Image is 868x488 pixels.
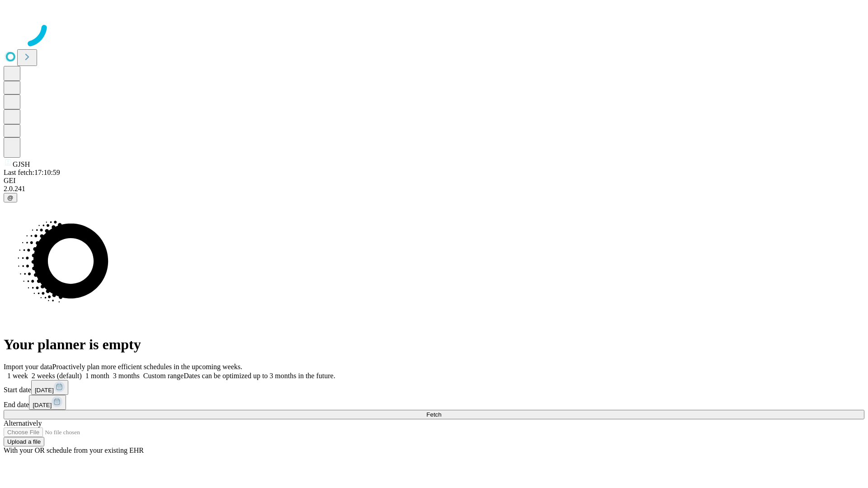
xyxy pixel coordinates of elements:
[7,372,28,380] span: 1 week
[4,169,60,176] span: Last fetch: 17:10:59
[4,419,42,427] span: Alternatively
[32,372,82,380] span: 2 weeks (default)
[4,380,864,395] div: Start date
[29,395,66,410] button: [DATE]
[143,372,184,380] span: Custom range
[4,177,864,185] div: GEI
[4,193,17,202] button: @
[4,410,864,419] button: Fetch
[52,363,242,371] span: Proactively plan more efficient schedules in the upcoming weeks.
[4,363,52,371] span: Import your data
[4,336,864,353] h1: Your planner is empty
[31,380,68,395] button: [DATE]
[35,387,54,394] span: [DATE]
[4,185,864,193] div: 2.0.241
[184,372,335,380] span: Dates can be optimized up to 3 months in the future.
[4,446,144,454] span: With your OR schedule from your existing EHR
[7,194,14,201] span: @
[113,372,140,380] span: 3 months
[4,395,864,410] div: End date
[85,372,109,380] span: 1 month
[426,411,441,418] span: Fetch
[13,160,30,168] span: GJSH
[33,402,52,408] span: [DATE]
[4,437,44,446] button: Upload a file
